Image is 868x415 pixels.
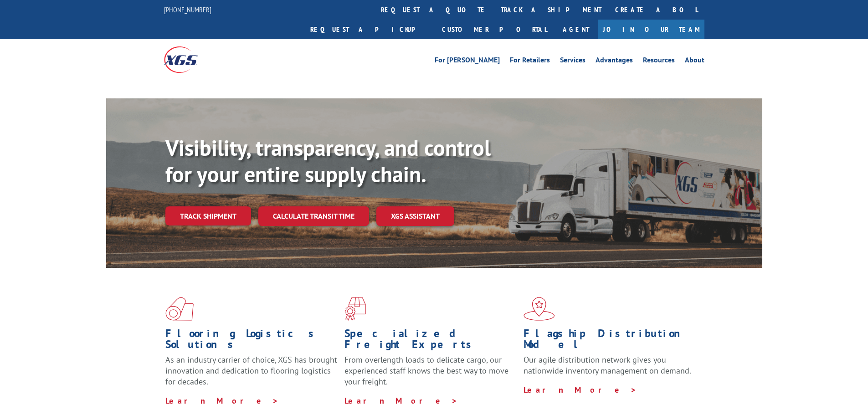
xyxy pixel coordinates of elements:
[524,354,691,376] span: Our agile distribution network gives you nationwide inventory management on demand.
[596,56,633,67] a: Advantages
[164,5,211,14] a: [PHONE_NUMBER]
[376,206,454,226] a: XGS ASSISTANT
[165,395,279,406] a: Learn More >
[165,328,338,354] h1: Flooring Logistics Solutions
[435,56,500,67] a: For [PERSON_NAME]
[643,56,675,67] a: Resources
[258,206,369,226] a: Calculate transit time
[344,297,366,321] img: xgs-icon-focused-on-flooring-red
[524,297,555,321] img: xgs-icon-flagship-distribution-model-red
[685,56,704,67] a: About
[165,297,194,321] img: xgs-icon-total-supply-chain-intelligence-red
[435,20,554,39] a: Customer Portal
[510,56,550,67] a: For Retailers
[165,133,491,188] b: Visibility, transparency, and control for your entire supply chain.
[165,206,251,225] a: Track shipment
[524,384,637,395] a: Learn More >
[524,328,696,354] h1: Flagship Distribution Model
[165,354,337,387] span: As an industry carrier of choice, XGS has brought innovation and dedication to flooring logistics...
[560,56,586,67] a: Services
[344,395,458,406] a: Learn More >
[598,20,704,39] a: Join Our Team
[554,20,598,39] a: Agent
[303,20,435,39] a: Request a pickup
[344,328,517,354] h1: Specialized Freight Experts
[344,354,517,395] p: From overlength loads to delicate cargo, our experienced staff knows the best way to move your fr...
